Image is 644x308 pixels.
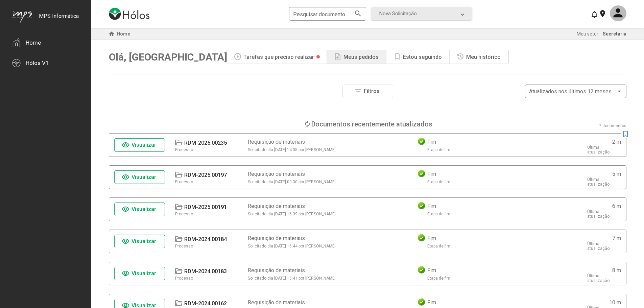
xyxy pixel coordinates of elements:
div: Última atualização [587,177,621,187]
button: Visualizar [114,170,165,184]
img: logo-holos.png [109,8,149,20]
div: 2 m [612,139,621,145]
div: 6 m [612,203,621,209]
div: Documentos recentemente atualizados [311,120,432,128]
div: Última atualização [587,274,621,283]
mat-icon: loop [303,120,311,128]
mat-icon: location_on [598,9,606,18]
div: Requisição de materiais [248,171,305,177]
div: Última atualização [587,209,621,219]
div: Fim [427,299,436,306]
div: Fim [427,139,436,145]
mat-icon: folder_open [174,171,183,179]
div: RDM-2024.00184 [184,236,227,242]
div: Hólos V1 [26,60,49,66]
button: Visualizar [114,138,165,152]
mat-icon: folder_open [174,235,183,243]
div: Tarefas que preciso realizar [243,54,314,60]
span: Filtros [364,88,380,94]
div: Etapa de fim [427,276,450,281]
mat-icon: note_add [334,53,342,61]
mat-icon: search [354,9,362,17]
mat-icon: visibility [122,205,130,213]
mat-icon: bookmark [621,130,629,138]
button: Visualizar [114,235,165,248]
mat-icon: history [456,53,464,61]
span: Solicitado dia [DATE] 14:35 por [PERSON_NAME] [248,147,336,152]
div: Etapa de fim [427,180,450,184]
mat-icon: visibility [122,269,130,278]
button: Visualizar [114,203,165,216]
button: Visualizar [114,267,165,280]
button: Filtros [342,85,393,98]
span: Solicitado dia [DATE] 09:30 por [PERSON_NAME] [248,180,336,184]
div: Requisição de materiais [248,139,305,145]
div: Última atualização [587,145,621,155]
span: Visualizar [132,142,156,148]
div: Fim [427,203,436,209]
div: Fim [427,267,436,274]
div: Etapa de fim [427,244,450,248]
div: Meu histórico [466,54,501,60]
mat-icon: filter_list [354,87,362,95]
span: Solicitado dia [DATE] 16:39 por [PERSON_NAME] [248,212,336,216]
div: 5 m [612,171,621,177]
div: 7 m [612,235,621,241]
div: 8 m [612,267,621,274]
mat-icon: home [108,30,116,38]
span: Visualizar [132,270,156,277]
span: Visualizar [132,174,156,180]
div: RDM-2025.00197 [184,172,227,178]
span: Meu setor: [577,31,599,37]
div: RDM-2024.00162 [184,300,227,307]
mat-icon: visibility [122,237,130,245]
div: Última atualização [587,241,621,251]
div: Meus pedidos [343,54,379,60]
span: Home [117,31,130,37]
div: 7 documentos [599,123,626,128]
div: Estou seguindo [403,54,442,60]
div: Fim [427,235,436,241]
div: Requisição de materiais [248,235,305,241]
span: Solicitado dia [DATE] 16:41 por [PERSON_NAME] [248,276,336,281]
div: Processo [175,212,193,216]
mat-icon: visibility [122,141,130,149]
mat-icon: bookmark [393,53,401,61]
span: Nova Solicitação [379,10,417,17]
mat-icon: play_circle [234,53,242,61]
mat-expansion-panel-header: Nova Solicitação [371,7,472,20]
div: Fim [427,171,436,177]
mat-icon: folder_open [174,267,183,275]
mat-icon: folder_open [174,139,183,147]
div: MPS Informática [39,13,79,30]
div: Home [26,39,41,46]
div: Processo [175,244,193,248]
span: Atualizados nos últimos 12 meses [529,88,612,95]
div: Processo [175,147,193,152]
div: Etapa de fim [427,212,450,216]
div: RDM-2025.00191 [184,204,227,210]
span: Visualizar [132,206,156,212]
img: mps-image-cropped.png [12,11,32,23]
div: Requisição de materiais [248,267,305,274]
div: RDM-2024.00183 [184,268,227,275]
mat-icon: folder_open [174,299,183,307]
div: Etapa de fim [427,147,450,152]
span: Solicitado dia [DATE] 16:44 por [PERSON_NAME] [248,244,336,248]
span: Secretaria [603,31,626,37]
span: Visualizar [132,238,156,244]
span: Olá, [GEOGRAPHIC_DATA] [109,51,227,63]
div: RDM-2025.00235 [184,140,227,146]
div: Requisição de materiais [248,203,305,209]
div: Requisição de materiais [248,299,305,306]
mat-icon: visibility [122,173,130,181]
div: Processo [175,276,193,281]
mat-icon: folder_open [174,203,183,211]
div: 10 m [609,299,621,306]
div: Processo [175,180,193,184]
